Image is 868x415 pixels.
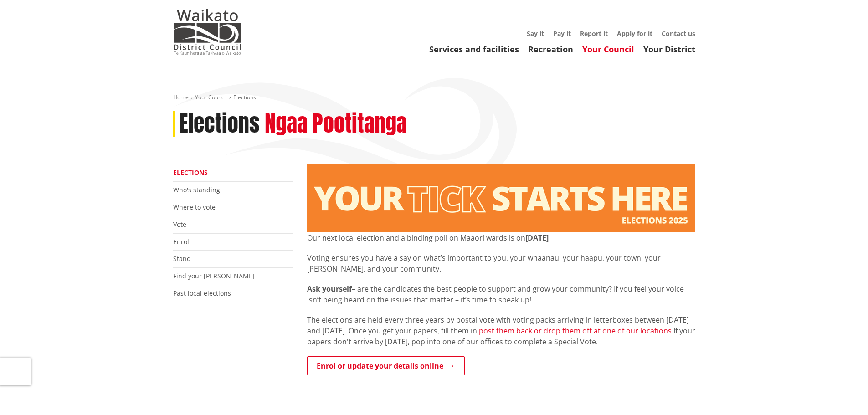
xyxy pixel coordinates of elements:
p: – are the candidates the best people to support and grow your community? If you feel your voice i... [307,283,695,305]
a: Your Council [195,93,227,101]
strong: Ask yourself [307,284,352,294]
a: Recreation [528,44,573,55]
p: The elections are held every three years by postal vote with voting packs arriving in letterboxes... [307,314,695,347]
a: Say it [527,29,544,38]
a: Stand [173,254,191,263]
a: Report it [580,29,608,38]
span: Elections [233,93,256,101]
a: Apply for it [617,29,652,38]
a: Contact us [662,29,695,38]
img: Waikato District Council - Te Kaunihera aa Takiwaa o Waikato [173,9,241,55]
nav: breadcrumb [173,94,695,102]
strong: [DATE] [525,233,549,243]
a: Find your [PERSON_NAME] [173,272,255,280]
h1: Elections [179,111,260,137]
a: Enrol [173,237,189,246]
a: Past local elections [173,289,231,297]
a: Your District [643,44,695,55]
a: Home [173,93,189,101]
p: Our next local election and a binding poll on Maaori wards is on [307,232,695,243]
a: Pay it [553,29,571,38]
h2: Ngaa Pootitanga [265,111,407,137]
a: Elections [173,168,208,177]
a: post them back or drop them off at one of our locations. [479,326,673,336]
a: Your Council [582,44,634,55]
a: Services and facilities [429,44,519,55]
iframe: Messenger Launcher [826,377,859,410]
a: Vote [173,220,186,229]
a: Enrol or update your details online [307,356,465,375]
p: Voting ensures you have a say on what’s important to you, your whaanau, your haapu, your town, yo... [307,252,695,274]
img: Elections - Website banner [307,164,695,232]
a: Who's standing [173,185,220,194]
a: Where to vote [173,203,216,211]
